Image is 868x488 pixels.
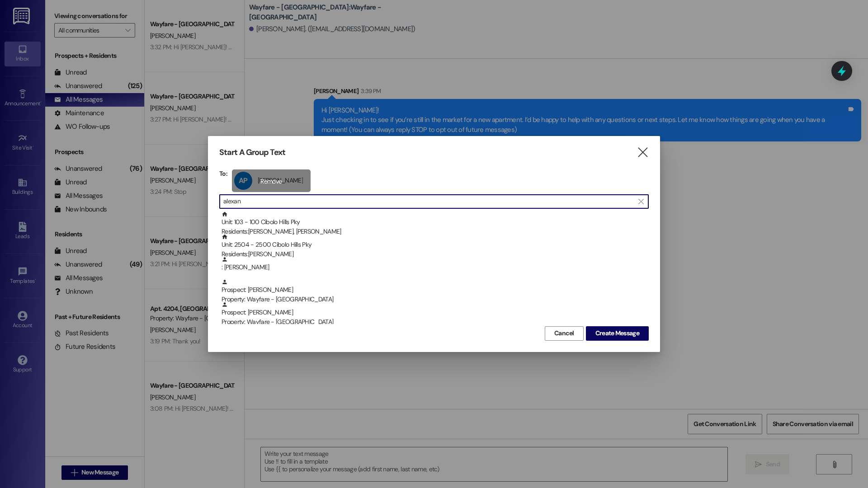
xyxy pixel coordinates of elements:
div: Prospect: [PERSON_NAME]Property: Wayfare - [GEOGRAPHIC_DATA] [219,279,649,301]
i:  [637,148,649,157]
div: Prospect: [PERSON_NAME]Property: Wayfare - [GEOGRAPHIC_DATA] [219,301,649,324]
span: Cancel [554,328,574,338]
span: Create Message [595,328,639,338]
div: Unit: 2504 - 2500 Cibolo Hills Pky [222,234,649,259]
div: Unit: 103 - 100 Cibolo Hills Pky [222,211,649,237]
div: Residents: [PERSON_NAME] [222,249,649,259]
div: Residents: [PERSON_NAME], [PERSON_NAME] [222,227,649,236]
button: Create Message [586,326,649,341]
div: Property: Wayfare - [GEOGRAPHIC_DATA] [222,317,649,327]
div: : [PERSON_NAME] [219,256,649,279]
div: Prospect: [PERSON_NAME] [222,279,649,305]
button: Clear text [634,195,648,208]
h3: To: [219,169,227,178]
div: Prospect: [PERSON_NAME] [222,301,649,327]
input: Search for any contact or apartment [223,195,634,208]
div: Unit: 103 - 100 Cibolo Hills PkyResidents:[PERSON_NAME], [PERSON_NAME] [219,211,649,234]
button: Cancel [545,326,584,341]
div: : [PERSON_NAME] [222,256,649,272]
h3: Start A Group Text [219,147,285,158]
div: Unit: 2504 - 2500 Cibolo Hills PkyResidents:[PERSON_NAME] [219,234,649,256]
div: Property: Wayfare - [GEOGRAPHIC_DATA] [222,295,649,304]
i:  [638,198,643,205]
